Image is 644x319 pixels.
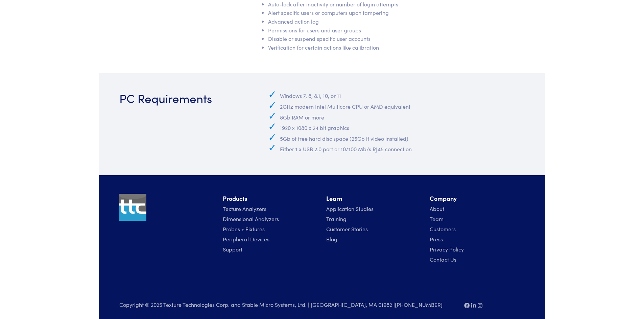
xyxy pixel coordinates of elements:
[268,43,491,52] li: Verification for certain actions like calibration
[268,8,491,17] li: Alert specific users or computers upon tampering
[223,205,266,212] a: Texture Analyzers
[119,300,456,309] p: Copyright © 2025 Texture Technologies Corp. and Stable Micro Systems, Ltd. | [GEOGRAPHIC_DATA], M...
[430,225,456,233] a: Customers
[268,122,525,132] li: 1920 x 1080 x 24 bit graphics
[119,194,146,221] img: ttc_logo_1x1_v1.0.png
[430,194,525,204] li: Company
[223,235,269,243] a: Peripheral Devices
[268,143,525,154] li: Either 1 x USB 2.0 port or 10/100 Mb/s RJ45 connection
[395,301,443,308] a: [PHONE_NUMBER]
[268,17,491,26] li: Advanced action log
[223,215,279,222] a: Dimensional Analyzers
[326,235,337,243] a: Blog
[326,215,347,222] a: Training
[430,205,444,212] a: About
[268,100,525,111] li: 2GHz modern Intel Multicore CPU or AMD equivalent
[326,205,374,212] a: Application Studies
[326,194,422,204] li: Learn
[430,215,444,222] a: Team
[223,194,318,204] li: Products
[268,89,525,100] li: Windows 7, 8, 8.1, 10, or 11
[430,245,464,253] a: Privacy Policy
[268,34,491,43] li: Disable or suspend specific user accounts
[223,225,265,233] a: Probes + Fixtures
[268,111,525,122] li: 8Gb RAM or more
[223,245,242,253] a: Support
[268,26,491,35] li: Permissions for users and user groups
[430,235,443,243] a: Press
[268,132,525,143] li: 5Gb of free hard disc space (25Gb if video installed)
[430,256,456,263] a: Contact Us
[326,225,368,233] a: Customer Stories
[119,89,249,106] h3: PC Requirements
